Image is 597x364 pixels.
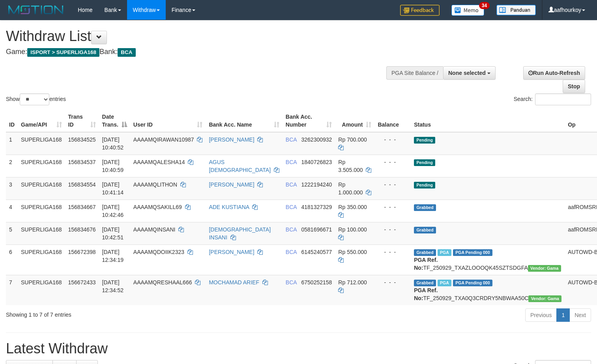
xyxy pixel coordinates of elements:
[286,249,297,255] span: BCA
[479,2,490,9] span: 34
[68,226,96,233] span: 156834676
[286,136,297,143] span: BCA
[68,136,96,143] span: 156834525
[133,249,184,255] span: AAAAMQDOIIK2323
[283,110,335,132] th: Bank Acc. Number: activate to sort column ascending
[286,181,297,188] span: BCA
[6,308,243,319] div: Showing 1 to 7 of 7 entries
[209,249,254,255] a: [PERSON_NAME]
[451,5,485,16] img: Button%20Memo.svg
[6,93,66,105] label: Show entries
[68,249,96,255] span: 156672398
[286,226,297,233] span: BCA
[99,110,130,132] th: Date Trans.: activate to sort column descending
[378,136,408,144] div: - - -
[378,203,408,211] div: - - -
[528,265,561,272] span: Vendor URL: https://trx31.1velocity.biz
[338,279,367,286] span: Rp 712.000
[286,279,297,286] span: BCA
[496,5,536,15] img: panduan.png
[414,159,435,166] span: Pending
[133,159,185,165] span: AAAAMQALESHA14
[569,308,591,322] a: Next
[6,200,18,222] td: 4
[414,204,436,211] span: Grabbed
[133,136,194,143] span: AAAAMQIRAWAN10987
[301,159,332,165] span: Copy 1840726823 to clipboard
[335,110,374,132] th: Amount: activate to sort column ascending
[514,93,591,105] label: Search:
[20,93,49,105] select: Showentries
[68,159,96,165] span: 156834537
[102,279,124,293] span: [DATE] 12:34:52
[18,245,65,275] td: SUPERLIGA168
[18,275,65,305] td: SUPERLIGA168
[411,245,565,275] td: TF_250929_TXAZLOOOQK45SZTSDGFA
[133,226,176,233] span: AAAAMQINSANI
[27,48,99,57] span: ISPORT > SUPERLIGA168
[209,226,271,241] a: [DEMOGRAPHIC_DATA] INSANI
[338,181,363,196] span: Rp 1.000.000
[118,48,135,57] span: BCA
[18,222,65,245] td: SUPERLIGA168
[102,249,124,263] span: [DATE] 12:34:19
[6,28,390,44] h1: Withdraw List
[301,279,332,286] span: Copy 6750252158 to clipboard
[18,132,65,155] td: SUPERLIGA168
[102,181,124,196] span: [DATE] 10:41:14
[378,158,408,166] div: - - -
[65,110,99,132] th: Trans ID: activate to sort column ascending
[414,257,438,271] b: PGA Ref. No:
[374,110,411,132] th: Balance
[133,279,192,286] span: AAAAMQRESHAAL666
[414,287,438,301] b: PGA Ref. No:
[102,159,124,173] span: [DATE] 10:40:59
[6,245,18,275] td: 6
[6,222,18,245] td: 5
[411,110,565,132] th: Status
[102,226,124,241] span: [DATE] 10:42:51
[301,136,332,143] span: Copy 3262300932 to clipboard
[286,204,297,210] span: BCA
[209,279,259,286] a: MOCHAMAD ARIEF
[68,181,96,188] span: 156834554
[6,132,18,155] td: 1
[438,280,451,286] span: Marked by aafsoycanthlai
[6,275,18,305] td: 7
[209,204,249,210] a: ADE KUSTIANA
[414,280,436,286] span: Grabbed
[378,226,408,233] div: - - -
[18,177,65,200] td: SUPERLIGA168
[414,249,436,256] span: Grabbed
[438,249,451,256] span: Marked by aafsoycanthlai
[18,155,65,177] td: SUPERLIGA168
[448,70,486,76] span: None selected
[563,80,585,93] a: Stop
[378,278,408,286] div: - - -
[6,177,18,200] td: 3
[535,93,591,105] input: Search:
[338,204,367,210] span: Rp 350.000
[209,159,271,173] a: AGUS [DEMOGRAPHIC_DATA]
[6,48,390,56] h4: Game: Bank:
[209,136,254,143] a: [PERSON_NAME]
[525,308,557,322] a: Previous
[378,248,408,256] div: - - -
[18,110,65,132] th: Game/API: activate to sort column ascending
[414,137,435,144] span: Pending
[301,249,332,255] span: Copy 6145240577 to clipboard
[209,181,254,188] a: [PERSON_NAME]
[453,280,492,286] span: PGA Pending
[6,341,591,357] h1: Latest Withdraw
[301,226,332,233] span: Copy 0581696671 to clipboard
[18,200,65,222] td: SUPERLIGA168
[206,110,282,132] th: Bank Acc. Name: activate to sort column ascending
[130,110,206,132] th: User ID: activate to sort column ascending
[556,308,570,322] a: 1
[286,159,297,165] span: BCA
[414,182,435,189] span: Pending
[400,5,440,16] img: Feedback.jpg
[528,295,561,302] span: Vendor URL: https://trx31.1velocity.biz
[378,181,408,189] div: - - -
[453,249,492,256] span: PGA Pending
